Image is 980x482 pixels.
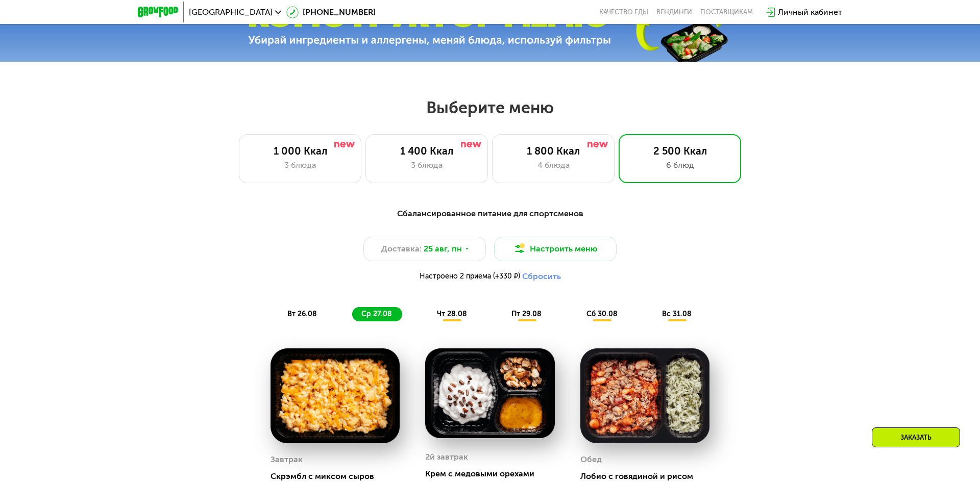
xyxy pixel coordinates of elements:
[662,310,692,318] span: вс 31.08
[361,310,392,318] span: ср 27.08
[286,6,376,18] a: [PHONE_NUMBER]
[33,97,947,118] h2: Выберите меню
[437,310,467,318] span: чт 28.08
[189,8,273,16] span: [GEOGRAPHIC_DATA]
[503,145,604,157] div: 1 800 Ккал
[424,243,462,255] span: 25 авг, пн
[629,145,730,157] div: 2 500 Ккал
[503,159,604,171] div: 4 блюда
[494,237,617,261] button: Настроить меню
[778,6,842,18] div: Личный кабинет
[381,243,422,255] span: Доставка:
[271,452,303,467] div: Завтрак
[580,452,602,467] div: Обед
[425,449,468,465] div: 2й завтрак
[586,310,618,318] span: сб 30.08
[250,145,351,157] div: 1 000 Ккал
[700,8,753,16] div: поставщикам
[188,208,792,220] div: Сбалансированное питание для спортсменов
[250,159,351,171] div: 3 блюда
[376,159,477,171] div: 3 блюда
[656,8,692,16] a: Вендинги
[420,273,520,280] span: Настроено 2 приема (+330 ₽)
[580,471,718,481] div: Лобио с говядиной и рисом
[599,8,648,16] a: Качество еды
[872,427,960,447] div: Заказать
[376,145,477,157] div: 1 400 Ккал
[425,469,562,479] div: Крем с медовыми орехами
[522,271,561,282] button: Сбросить
[629,159,730,171] div: 6 блюд
[271,471,408,481] div: Скрэмбл с миксом сыров
[511,310,542,318] span: пт 29.08
[287,310,317,318] span: вт 26.08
